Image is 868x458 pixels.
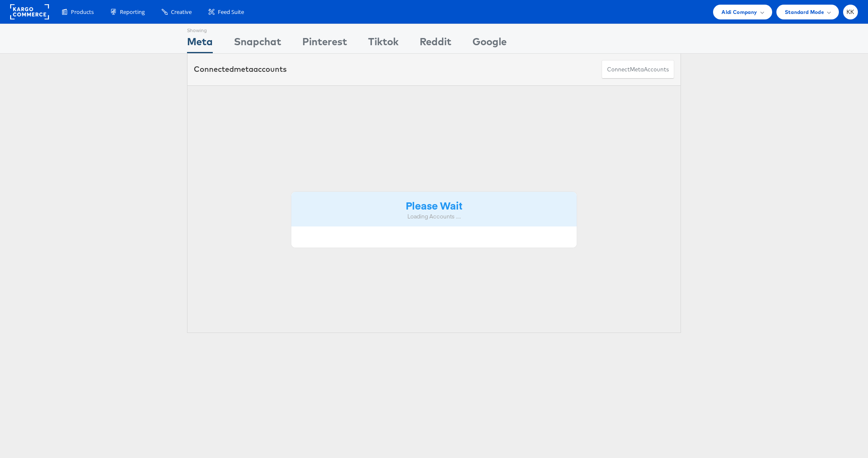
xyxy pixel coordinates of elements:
strong: Please Wait [406,198,462,212]
div: Meta [187,34,213,53]
button: ConnectmetaAccounts [602,60,674,79]
span: Standard Mode [785,8,824,16]
span: Aldi Company [722,8,757,16]
div: Google [472,34,507,53]
div: Connected accounts [194,64,287,75]
span: Products [71,8,94,16]
div: Pinterest [302,34,347,53]
div: Tiktok [368,34,399,53]
div: Loading Accounts .... [298,213,570,221]
div: Snapchat [234,34,281,53]
span: Reporting [120,8,145,16]
div: Reddit [420,34,451,53]
span: Creative [171,8,192,16]
span: meta [234,64,253,74]
span: meta [630,65,644,74]
span: Feed Suite [218,8,244,16]
span: KK [846,9,854,15]
div: Showing [187,24,213,34]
